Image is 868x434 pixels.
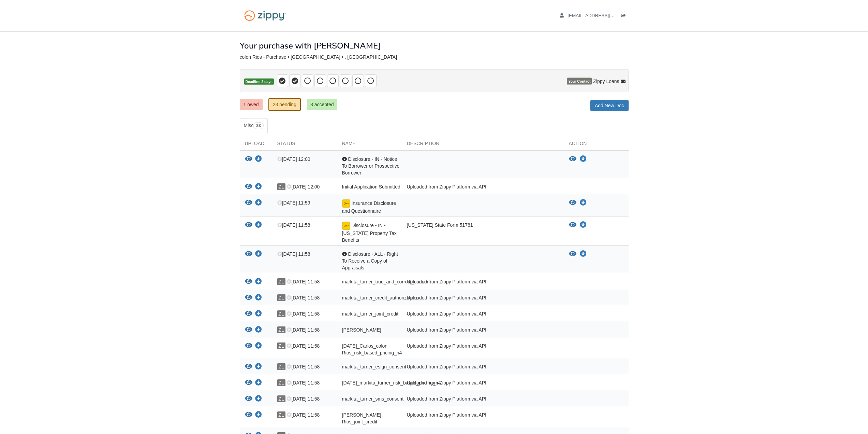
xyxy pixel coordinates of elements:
span: ZL [277,395,285,402]
span: markita_turner_credit_authorization [342,295,417,300]
span: ZL [277,363,285,370]
span: markita_turner_sms_consent [342,396,404,402]
span: ZL [277,310,285,317]
span: [DATE] 11:58 [286,343,320,349]
span: [DATE] 11:58 [286,380,320,386]
span: colonc1099@gmail.com [568,13,646,18]
img: Document fully signed [342,199,350,208]
img: Document fully signed [342,222,350,230]
div: Status [272,140,337,150]
span: Zippy Loans [593,78,619,85]
span: Deadline 2 days [244,79,274,85]
button: View 09-11-2025_Carlos_colon Rios_risk_based_pricing_h4 [245,342,252,350]
a: Download Carlos_colon Rios_joint_credit [255,412,262,418]
div: Uploaded from Zippy Platform via API [402,326,564,335]
button: View Disclosure - ALL - Right To Receive a Copy of Appraisals [569,251,576,257]
a: Download Carlos_colon Rios_credit_authorization [255,327,262,333]
button: View Disclosure - IN - Indiana Property Tax Benefits [245,222,252,229]
span: [DATE]_Carlos_colon Rios_risk_based_pricing_h4 [342,343,402,355]
span: Disclosure - IN - Notice To Borrower or Prospective Borrower [342,156,400,176]
div: Uploaded from Zippy Platform via API [402,183,564,192]
span: ZL [277,411,285,418]
a: Download markita_turner_joint_credit [255,311,262,317]
span: markita_turner_true_and_correct_consent [342,279,431,284]
div: [US_STATE] State Form 51781 [402,222,564,243]
span: [PERSON_NAME] Rios_joint_credit [342,412,381,424]
span: ZL [277,183,285,190]
button: View Initial Application Submitted [245,183,252,191]
button: View markita_turner_joint_credit [245,310,252,318]
span: [DATE] 11:59 [277,200,310,206]
div: Description [402,140,564,150]
h1: Your purchase with [PERSON_NAME] [240,41,381,50]
span: Disclosure - ALL - Right To Receive a Copy of Appraisals [342,251,398,270]
div: Uploaded from Zippy Platform via API [402,342,564,356]
span: [DATE] 11:58 [286,327,320,333]
span: [DATE] 11:58 [286,364,320,369]
div: Uploaded from Zippy Platform via API [402,278,564,287]
span: Initial Application Submitted [342,184,400,190]
a: Download Initial Application Submitted [255,184,262,190]
div: Uploaded from Zippy Platform via API [402,363,564,372]
div: colon Rios - Purchase • [GEOGRAPHIC_DATA] • , [GEOGRAPHIC_DATA] [240,54,629,60]
button: View Disclosure - IN - Indiana Property Tax Benefits [569,222,576,228]
span: [DATE]_markita_turner_risk_based_pricing_h4 [342,380,441,386]
a: Add New Doc [590,100,629,111]
a: Log out [621,13,629,20]
span: ZL [277,326,285,333]
a: Download markita_turner_esign_consent [255,364,262,370]
div: Uploaded from Zippy Platform via API [402,294,564,303]
a: Download markita_turner_sms_consent [255,396,262,402]
a: Download Disclosure - IN - Notice To Borrower or Prospective Borrower [580,156,587,162]
div: Upload [240,140,272,150]
a: Download Insurance Disclosure and Questionnaire [255,200,262,206]
div: Name [337,140,402,150]
button: View Carlos_colon Rios_credit_authorization [245,326,252,334]
div: Action [564,140,629,150]
span: [DATE] 11:58 [286,295,320,300]
a: Download 09-11-2025_markita_turner_risk_based_pricing_h4 [255,380,262,386]
span: [DATE] 11:58 [286,412,320,418]
span: [DATE] 11:58 [277,222,310,228]
button: View Insurance Disclosure and Questionnaire [245,199,252,207]
div: Uploaded from Zippy Platform via API [402,379,564,388]
span: ZL [277,294,285,301]
span: [DATE] 12:00 [277,156,310,162]
a: Download markita_turner_true_and_correct_consent [255,279,262,285]
span: markita_turner_esign_consent [342,364,406,369]
span: 23 [253,122,263,129]
div: Uploaded from Zippy Platform via API [402,411,564,425]
button: View Disclosure - IN - Notice To Borrower or Prospective Borrower [569,156,576,163]
div: Uploaded from Zippy Platform via API [402,310,564,319]
span: ZL [277,278,285,285]
a: 8 accepted [307,99,338,110]
button: View markita_turner_true_and_correct_consent [245,278,252,285]
a: 23 pending [268,98,301,111]
span: Insurance Disclosure and Questionnaire [342,200,396,214]
div: Uploaded from Zippy Platform via API [402,395,564,404]
button: View Carlos_colon Rios_joint_credit [245,411,252,419]
a: Download Disclosure - ALL - Right To Receive a Copy of Appraisals [580,251,587,257]
span: [DATE] 11:58 [286,396,320,402]
span: [PERSON_NAME] [342,327,381,333]
span: markita_turner_joint_credit [342,311,399,317]
span: ZL [277,379,285,386]
button: View Insurance Disclosure and Questionnaire [569,199,576,206]
span: Your Contact [567,78,592,85]
span: [DATE] 12:00 [286,184,320,190]
a: Download Disclosure - ALL - Right To Receive a Copy of Appraisals [255,252,262,257]
button: View markita_turner_credit_authorization [245,294,252,302]
a: 1 owed [240,99,263,110]
a: Misc [240,118,268,133]
button: View 09-11-2025_markita_turner_risk_based_pricing_h4 [245,379,252,387]
span: ZL [277,342,285,349]
button: View markita_turner_sms_consent [245,395,252,403]
span: [DATE] 11:58 [277,251,310,257]
a: edit profile [560,13,646,20]
span: Disclosure - IN - [US_STATE] Property Tax Benefits [342,223,397,243]
a: Download markita_turner_credit_authorization [255,295,262,301]
a: Download Insurance Disclosure and Questionnaire [580,200,587,206]
a: Download Disclosure - IN - Notice To Borrower or Prospective Borrower [255,157,262,162]
button: View markita_turner_esign_consent [245,363,252,370]
a: Download 09-11-2025_Carlos_colon Rios_risk_based_pricing_h4 [255,344,262,349]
